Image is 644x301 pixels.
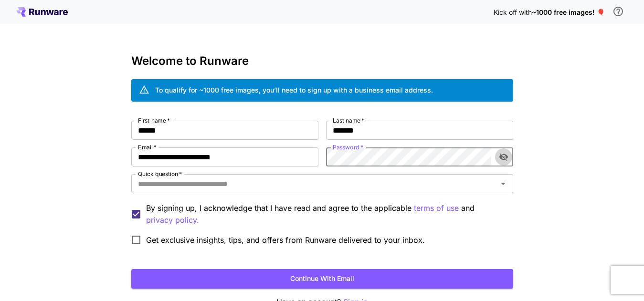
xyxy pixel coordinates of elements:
[333,143,363,151] label: Password
[494,8,532,16] span: Kick off with
[532,8,605,16] span: ~1000 free images! 🎈
[496,177,510,190] button: Open
[333,116,364,125] label: Last name
[131,54,513,68] h3: Welcome to Runware
[414,202,459,214] button: By signing up, I acknowledge that I have read and agree to the applicable and privacy policy.
[146,234,425,246] span: Get exclusive insights, tips, and offers from Runware delivered to your inbox.
[138,143,157,151] label: Email
[414,202,459,214] p: terms of use
[609,2,628,21] button: In order to qualify for free credit, you need to sign up with a business email address and click ...
[138,116,170,125] label: First name
[131,269,513,289] button: Continue with email
[495,148,512,166] button: toggle password visibility
[146,214,199,226] button: By signing up, I acknowledge that I have read and agree to the applicable terms of use and
[146,202,506,226] p: By signing up, I acknowledge that I have read and agree to the applicable and
[146,214,199,226] p: privacy policy.
[155,85,433,95] div: To qualify for ~1000 free images, you’ll need to sign up with a business email address.
[138,170,182,178] label: Quick question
